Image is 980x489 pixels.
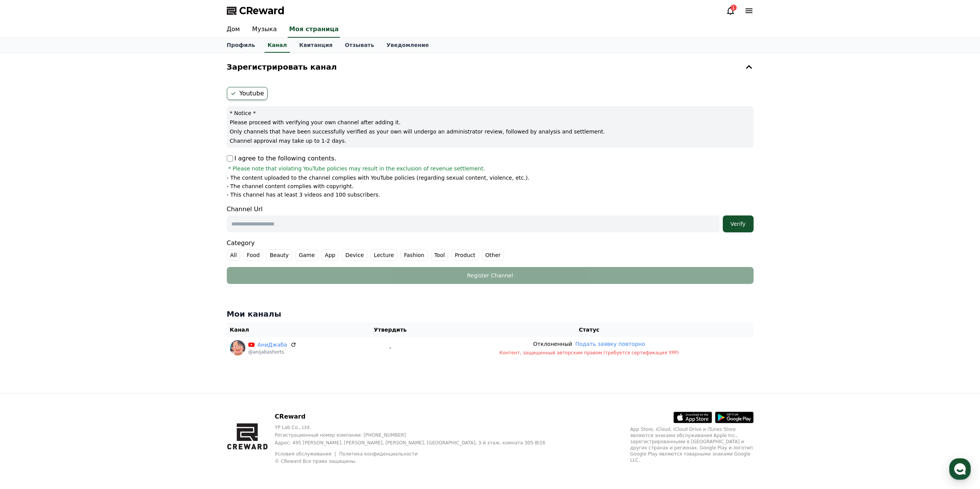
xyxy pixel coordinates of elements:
[338,38,380,53] a: Отзывать
[431,249,448,261] label: Tool
[99,244,148,263] a: Settings
[227,174,529,182] p: - The content uploaded to the channel complies with YouTube policies (regarding sexual content, v...
[227,42,255,48] font: Профиль
[451,249,479,261] label: Product
[114,255,133,262] span: Settings
[299,42,333,48] font: Квитанция
[482,249,504,261] label: Other
[227,205,754,232] div: Channel Url
[64,256,87,262] span: Messages
[275,440,546,446] font: Адрес: 495 [PERSON_NAME], [PERSON_NAME], [PERSON_NAME], [GEOGRAPHIC_DATA], 3-й этаж, комната 305-...
[268,42,287,48] font: Канал
[400,249,428,261] label: Fashion
[389,345,391,351] font: -
[227,87,268,100] label: Youtube
[227,62,337,72] font: Зарегистрировать канал
[275,459,357,464] font: © CReward Все права защищены.
[258,342,287,348] font: АниДжаба
[275,432,406,438] font: Регистрационный номер компании: [PHONE_NUMBER]
[295,249,318,261] label: Game
[243,249,263,261] label: Food
[230,128,750,135] p: Only channels that have been successfully verified as your own will undergo an administrator revi...
[266,249,292,261] label: Beauty
[51,244,99,263] a: Messages
[342,249,367,261] label: Device
[726,220,750,228] div: Verify
[499,350,679,355] font: Контент, защищенный авторским правом (требуется сертификация YPP)
[275,413,306,420] font: CReward
[289,25,339,33] font: Моя страница
[370,249,397,261] label: Lecture
[221,38,261,53] a: Профиль
[221,22,246,38] a: Дом
[732,5,735,10] font: 1
[258,341,287,349] a: АниДжаба
[579,327,599,333] font: Статус
[228,165,485,172] span: * Please note that violating YouTube policies may result in the exclusion of revenue settlement.
[275,451,332,457] font: Условия обслуживания
[252,25,277,33] font: Музыка
[20,255,33,262] span: Home
[380,38,435,53] a: Уведомление
[345,42,374,48] font: Отзывать
[275,451,337,457] a: Условия обслуживания
[230,327,249,333] font: Канал
[322,249,339,261] label: App
[248,349,284,355] font: @anijabashorts
[227,267,754,284] button: Register Channel
[230,118,750,126] p: Please proceed with verifying your own channel after adding it.
[265,38,290,53] a: Канал
[339,451,418,457] a: Политика конфиденциальности
[227,182,354,190] p: - The channel content complies with copyright.
[227,154,337,163] p: I agree to the following contents.
[239,5,285,16] font: CReward
[630,427,753,463] font: App Store, iCloud, iCloud Drive и iTunes Store являются знаками обслуживания Apple Inc., зарегист...
[224,56,757,78] button: Зарегистрировать канал
[242,272,738,279] div: Register Channel
[275,425,311,430] font: YP Lab Co., Ltd.
[575,341,645,347] font: Подать заявку повторно
[723,215,754,232] button: Verify
[227,239,754,261] div: Category
[293,38,339,53] a: Квитанция
[227,5,285,17] a: CReward
[387,42,429,48] font: Уведомление
[575,340,645,348] button: Подать заявку повторно
[726,6,735,15] a: 1
[230,109,750,117] p: * Notice *
[288,22,340,38] a: Моя страница
[227,191,380,199] p: - This channel has at least 3 videos and 100 subscribers.
[230,137,750,145] p: Channel approval may take up to 1-2 days.
[533,341,572,347] font: Отклоненный
[374,327,407,333] font: Утвердить
[227,309,281,319] font: Мои каналы
[2,244,51,263] a: Home
[227,25,240,33] font: Дом
[230,340,245,355] img: АниДжаба
[246,22,283,38] a: Музыка
[227,249,240,261] label: All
